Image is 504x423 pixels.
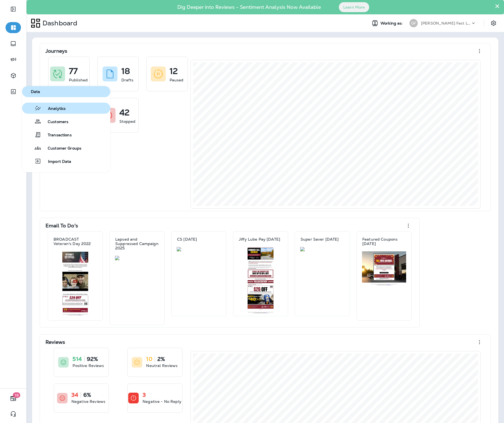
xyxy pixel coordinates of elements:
[238,247,283,314] img: 3c88a0cc-5f0c-46b4-8320-0e3b574b455d.jpg
[239,237,280,241] p: Jiffy Lube Pay [DATE]
[301,237,339,241] p: Super Saver [DATE]
[83,392,91,398] p: 6%
[13,392,20,398] span: 18
[41,133,72,138] span: Transactions
[53,237,97,246] p: BROADCAST Veteran's Day 2022
[143,392,146,398] p: 3
[380,21,404,26] span: Working as:
[22,156,110,167] button: Import Data
[87,356,98,362] p: 92%
[73,356,82,362] p: 514
[300,247,344,251] img: c23a199c-a6dd-400d-bd8b-ca4309ff6424.jpg
[143,399,181,404] p: Negative - No Reply
[41,119,68,125] span: Customers
[45,48,67,54] p: Journeys
[69,68,78,74] p: 77
[22,142,110,153] button: Customer Groups
[69,77,88,83] p: Published
[170,77,184,83] p: Paused
[119,119,136,124] p: Stopped
[409,19,418,27] div: GF
[495,2,500,10] button: Close
[362,237,406,246] p: Featured Coupons [DATE]
[24,89,108,94] span: Data
[71,392,78,398] p: 34
[71,399,105,404] p: Negative Reviews
[45,339,65,345] p: Reviews
[22,116,110,127] button: Customers
[22,86,110,97] button: Data
[53,251,97,316] img: 8701123d-ea84-4ae6-ad05-20f3961d2500.jpg
[22,129,110,140] button: Transactions
[177,237,197,241] p: CS [DATE]
[161,6,337,8] p: Dig Deeper into Reviews - Sentiment Analysis Now Available
[119,110,130,115] p: 42
[339,2,369,12] button: Learn More
[6,4,21,15] button: Expand Sidebar
[362,251,406,286] img: 71d5834e-40c0-4ba6-b22d-9e720cfe2b9b.jpg
[73,363,104,368] p: Positive Reviews
[41,159,71,164] span: Import Data
[121,77,133,83] p: Drafts
[146,363,178,368] p: Neutral Reviews
[41,146,81,151] span: Customer Groups
[177,247,221,251] img: b7aeb59f-d9e8-4632-bbcd-bec5fe7b01e3.jpg
[45,223,78,228] p: Email To Do's
[115,237,159,250] p: Lapsed and Suppressed Campaign 2025
[121,68,130,74] p: 18
[146,356,152,362] p: 10
[40,19,77,27] p: Dashboard
[421,21,471,25] p: [PERSON_NAME] Fast Lube dba [PERSON_NAME]
[22,103,110,114] button: Analytics
[41,106,66,111] span: Analytics
[489,18,498,28] button: Settings
[170,68,178,74] p: 12
[157,356,165,362] p: 2%
[115,256,159,260] img: c304801c-3906-411f-b553-48cd3f6a7ff8.jpg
